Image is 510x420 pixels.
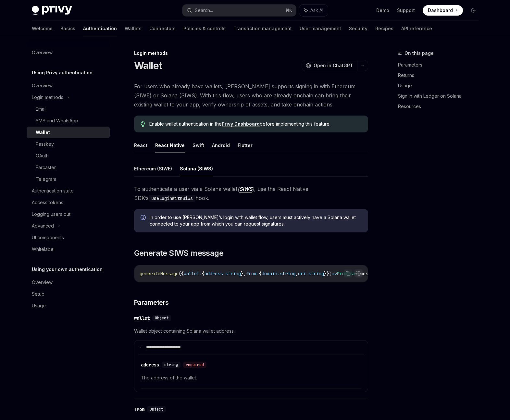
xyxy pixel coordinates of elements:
[32,222,54,230] div: Advanced
[398,80,484,91] a: Usage
[134,406,144,413] div: from
[155,315,168,321] span: Object
[205,271,225,277] span: address:
[238,138,253,153] button: Flutter
[36,129,50,136] div: Wallet
[262,271,280,277] span: domain:
[134,298,169,307] span: Parameters
[349,21,367,36] a: Security
[428,7,453,14] span: Dashboard
[134,50,368,56] div: Login methods
[27,288,110,300] a: Setup
[32,290,44,298] div: Setup
[300,21,341,36] a: User management
[83,21,117,36] a: Authentication
[212,138,230,153] button: Android
[27,208,110,220] a: Logging users out
[180,161,213,176] button: Solana (SIWS)
[308,271,324,277] span: string
[27,162,110,173] a: Farcaster
[202,271,205,277] span: {
[141,362,159,368] div: address
[32,21,53,36] a: Welcome
[149,21,176,36] a: Connectors
[182,5,296,16] button: Search...⌘K
[32,245,55,253] div: Whitelabel
[324,271,332,277] span: }})
[27,173,110,185] a: Telegram
[134,184,368,203] span: To authenticate a user via a Solana wallet , use the React Native SDK’s hook.
[155,138,185,153] button: React Native
[27,115,110,127] a: SMS and WhatsApp
[27,80,110,92] a: Overview
[149,195,195,202] code: useLoginWithSiws
[36,105,46,113] div: Email
[32,210,70,218] div: Logging users out
[141,121,145,127] svg: Tip
[237,186,254,192] em: ( )
[375,21,393,36] a: Recipes
[398,60,484,70] a: Parameters
[27,232,110,243] a: UI components
[225,271,241,277] span: string
[125,21,142,36] a: Wallets
[60,21,75,36] a: Basics
[27,103,110,115] a: Email
[141,215,147,221] svg: Info
[27,150,110,162] a: OAuth
[195,6,213,14] div: Search...
[354,269,363,278] button: Ask AI
[241,271,246,277] span: },
[141,374,361,382] span: The address of the wallet.
[246,271,259,277] span: from:
[27,47,110,58] a: Overview
[27,185,110,197] a: Authentication state
[183,362,206,368] div: required
[32,302,46,310] div: Usage
[27,243,110,255] a: Whitelabel
[398,91,484,101] a: Sign in with Ledger on Solana
[140,271,179,277] span: generateMessage
[36,152,49,160] div: OAuth
[32,69,93,77] h5: Using Privy authentication
[134,60,162,71] h1: Wallet
[259,271,262,277] span: {
[398,101,484,112] a: Resources
[36,140,54,148] div: Passkey
[32,278,53,286] div: Overview
[285,8,292,13] span: ⌘ K
[27,127,110,138] a: Wallet
[27,197,110,208] a: Access tokens
[27,138,110,150] a: Passkey
[239,186,252,192] a: SIWS
[337,271,355,277] span: Promise
[468,5,479,16] button: Toggle dark mode
[32,266,103,273] h5: Using your own authentication
[36,117,78,125] div: SMS and WhatsApp
[36,164,56,171] div: Farcaster
[314,62,353,69] span: Open in ChatGPT
[134,138,147,153] button: React
[298,271,308,277] span: uri:
[398,70,484,80] a: Returns
[404,49,434,57] span: On this page
[183,21,226,36] a: Policies & controls
[150,407,163,412] span: Object
[164,362,178,367] span: string
[423,5,463,16] a: Dashboard
[32,6,72,15] img: dark logo
[27,300,110,312] a: Usage
[332,271,337,277] span: =>
[179,271,184,277] span: ({
[134,82,368,109] span: For users who already have wallets, [PERSON_NAME] supports signing in with Ethereum (SIWE) or Sol...
[397,7,415,14] a: Support
[36,175,56,183] div: Telegram
[32,199,63,206] div: Access tokens
[280,271,295,277] span: string
[295,271,298,277] span: ,
[134,327,368,335] span: Wallet object containing Solana wallet address.
[134,315,150,321] div: wallet
[27,277,110,288] a: Overview
[302,60,357,71] button: Open in ChatGPT
[32,187,74,195] div: Authentication state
